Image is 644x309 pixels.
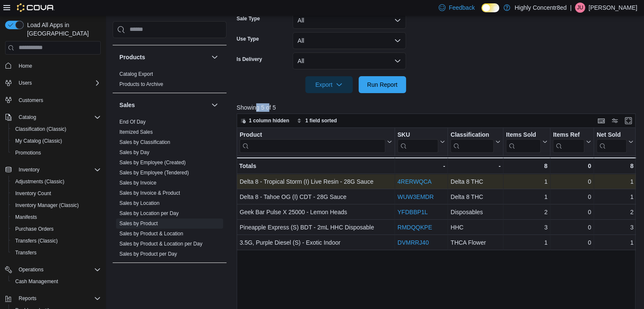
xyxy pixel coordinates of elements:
span: Home [15,61,101,71]
div: 1 [597,177,633,187]
span: Products to Archive [119,81,163,88]
button: Keyboard shortcuts [596,116,606,126]
button: Classification [451,131,500,152]
span: 1 column hidden [249,117,289,124]
a: Cash Management [12,276,61,287]
div: 0 [553,222,591,232]
span: Export [310,76,348,93]
label: Sale Type [237,15,260,22]
img: Cova [17,3,55,12]
div: Net Sold [597,131,627,139]
span: Transfers (Classic) [15,237,58,244]
span: Adjustments (Classic) [15,178,64,185]
span: Classification (Classic) [12,124,101,134]
button: Promotions [8,147,104,159]
a: Customers [15,95,47,105]
p: | [570,3,572,13]
button: 1 column hidden [237,116,293,126]
button: Home [2,60,104,72]
span: Cash Management [12,276,101,287]
div: 0 [553,207,591,217]
div: Justin Urban [575,3,585,13]
span: Inventory Count [15,190,51,197]
h3: Products [119,53,145,61]
div: Pineapple Express (S) BDT - 2mL HHC Disposable [240,222,392,232]
div: Product [240,131,385,152]
span: Manifests [12,212,101,222]
span: Transfers (Classic) [12,236,101,246]
span: Sales by Invoice & Product [119,190,180,196]
button: Manifests [8,211,104,223]
button: Items Ref [553,131,591,152]
span: Itemized Sales [119,129,153,135]
div: SKU [398,131,439,139]
button: Reports [15,293,40,303]
button: Classification (Classic) [8,123,104,135]
button: 1 field sorted [293,116,340,126]
button: Operations [15,265,47,275]
div: 1 [506,237,547,248]
button: Sales [210,100,220,110]
div: 3.5G, Purple Diesel (S) - Exotic Indoor [240,237,392,248]
button: Sales [119,101,208,109]
div: Products [113,69,227,93]
a: Sales by Product & Location [119,231,183,237]
span: Transfers [15,249,36,256]
a: YFDBBP1L [398,209,428,215]
div: - [398,161,445,171]
div: Items Ref [553,131,584,152]
label: Is Delivery [237,56,262,63]
p: [PERSON_NAME] [589,3,637,13]
div: Items Sold [506,131,541,152]
a: Sales by Employee (Created) [119,160,186,166]
span: Run Report [367,80,398,89]
button: Items Sold [506,131,547,152]
button: Customers [2,94,104,106]
span: Sales by Classification [119,139,170,146]
span: Transfers [12,248,101,258]
button: Display options [610,116,620,126]
div: Delta 8 - Tahoe OG (I) CDT - 28G Sauce [240,192,392,202]
span: Sales by Invoice [119,179,156,186]
span: JU [577,3,583,13]
a: Sales by Product [119,221,158,226]
button: Catalog [15,112,39,122]
span: Reports [15,293,101,303]
div: Disposables [451,207,500,217]
button: All [293,32,406,49]
span: Catalog [15,112,101,122]
div: SKU URL [398,131,439,152]
a: Inventory Manager (Classic) [12,200,82,210]
button: Taxes [210,270,220,280]
span: Load All Apps in [GEOGRAPHIC_DATA] [24,21,101,38]
div: Classification [451,131,494,139]
button: All [293,52,406,69]
button: Users [15,78,35,88]
button: Adjustments (Classic) [8,176,104,188]
a: End Of Day [119,119,146,125]
a: Sales by Location [119,200,160,206]
span: Promotions [15,149,41,156]
span: Sales by Location [119,200,160,207]
span: My Catalog (Classic) [12,136,101,146]
a: Sales by Employee (Tendered) [119,170,189,176]
a: Catalog Export [119,71,153,77]
div: Items Ref [553,131,584,139]
a: Classification (Classic) [12,124,70,134]
button: Transfers [8,247,104,259]
span: Sales by Employee (Created) [119,159,186,166]
a: Adjustments (Classic) [12,177,68,187]
span: Users [15,78,101,88]
span: Reports [19,295,36,302]
a: Inventory Count [12,188,55,199]
a: My Catalog (Classic) [12,136,66,146]
span: Catalog Export [119,71,153,77]
div: 1 [597,237,633,248]
a: Purchase Orders [12,224,57,234]
span: Users [19,80,32,86]
div: 2 [506,207,547,217]
div: Geek Bar Pulse X 25000 - Lemon Heads [240,207,392,217]
div: 0 [553,177,591,187]
span: Promotions [12,148,101,158]
div: Sales [113,117,227,262]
